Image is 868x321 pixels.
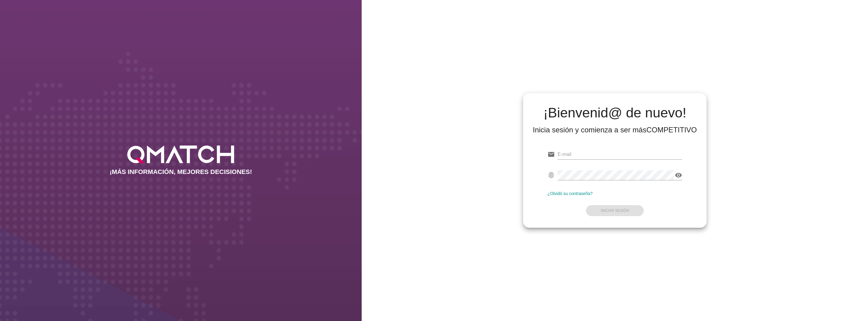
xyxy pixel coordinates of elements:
h2: ¡Bienvenid@ de nuevo! [533,105,697,120]
input: E-mail [558,149,682,159]
i: fingerprint [548,172,555,179]
a: ¿Olvidó su contraseña? [548,191,593,196]
h2: ¡MÁS INFORMACIÓN, MEJORES DECISIONES! [110,168,252,175]
div: Inicia sesión y comienza a ser más [533,125,697,135]
strong: COMPETITIVO [646,126,697,134]
i: visibility [675,172,682,179]
i: email [548,151,555,158]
